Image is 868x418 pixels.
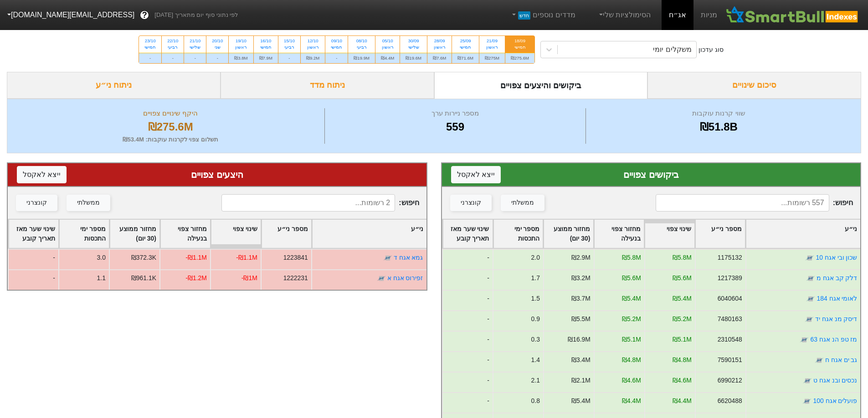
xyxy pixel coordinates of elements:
[241,273,257,283] div: -₪1M
[312,220,426,248] div: Toggle SortBy
[167,38,178,44] div: 22/10
[433,38,446,44] div: 28/09
[656,194,829,212] input: 557 רשומות...
[810,336,857,343] a: מז טפ הנ אגח 63
[571,294,590,303] div: ₪3.7M
[571,314,590,324] div: ₪5.5M
[387,274,423,282] a: זפירוס אגח א
[19,119,322,135] div: ₪275.6M
[16,195,57,211] button: קונצרני
[381,44,394,50] div: ראשון
[815,315,857,322] a: דיסק מנ אגח יד
[672,253,691,262] div: ₪5.8M
[383,253,392,262] img: tase link
[493,220,543,248] div: Toggle SortBy
[813,397,857,404] a: פועלים אגח 100
[451,168,852,181] div: ביקושים צפויים
[354,38,370,44] div: 08/10
[142,9,147,21] span: ?
[621,376,641,385] div: ₪4.6M
[144,44,156,50] div: חמישי
[485,38,499,44] div: 21/09
[139,53,161,63] div: -
[406,44,421,50] div: שלישי
[511,44,529,50] div: חמישי
[97,253,106,262] div: 3.0
[653,44,691,55] div: משקלים יומי
[800,335,809,344] img: tase link
[531,376,539,385] div: 2.1
[717,273,742,283] div: 1217389
[717,396,742,406] div: 6620488
[588,119,849,135] div: ₪51.8B
[433,44,446,50] div: ראשון
[621,396,641,406] div: ₪4.4M
[278,53,300,63] div: -
[505,53,534,63] div: ₪275.6M
[621,294,641,303] div: ₪5.4M
[131,273,156,283] div: ₪961.1K
[817,295,857,302] a: לאומי אגח 184
[531,294,539,303] div: 1.5
[283,273,308,283] div: 1222231
[571,273,590,283] div: ₪3.2M
[19,108,322,119] div: היקף שינויים צפויים
[531,396,539,406] div: 0.8
[190,44,200,50] div: שלישי
[221,72,434,99] div: ניתוח מדד
[375,53,400,63] div: ₪4.4M
[190,38,200,44] div: 21/10
[284,38,295,44] div: 15/10
[805,253,814,262] img: tase link
[59,220,109,248] div: Toggle SortBy
[804,315,813,324] img: tase link
[442,269,493,290] div: -
[531,314,539,324] div: 0.9
[461,198,481,208] div: קונצרני
[259,38,272,44] div: 16/10
[813,377,857,384] a: נכסים ובנ אגח ט
[531,273,539,283] div: 1.7
[77,198,100,208] div: ממשלתי
[131,253,156,262] div: ₪372.3K
[394,254,423,261] a: גמא אגח ד
[621,253,641,262] div: ₪5.8M
[434,72,648,99] div: ביקושים והיצעים צפויים
[262,220,311,248] div: Toggle SortBy
[442,392,493,413] div: -
[301,53,325,63] div: ₪9.2M
[206,53,228,63] div: -
[234,38,247,44] div: 19/10
[8,269,58,290] div: -
[621,335,641,344] div: ₪5.1M
[211,220,261,248] div: Toggle SortBy
[160,220,210,248] div: Toggle SortBy
[507,6,579,24] a: מדדים נוספיםחדש
[571,376,590,385] div: ₪2.1M
[154,10,238,20] span: לפי נתוני סוף יום מתאריך [DATE]
[588,108,849,119] div: שווי קרנות עוקבות
[621,273,641,283] div: ₪5.6M
[110,220,159,248] div: Toggle SortBy
[442,351,493,372] div: -
[162,53,184,63] div: -
[234,44,247,50] div: ראשון
[724,6,861,24] img: SmartBull
[442,310,493,331] div: -
[501,195,544,211] button: ממשלתי
[443,220,493,248] div: Toggle SortBy
[672,355,691,365] div: ₪4.8M
[717,253,742,262] div: 1175132
[531,335,539,344] div: 0.3
[221,194,395,212] input: 2 רשומות...
[717,314,742,324] div: 7480163
[144,38,156,44] div: 23/10
[212,44,223,50] div: שני
[457,44,473,50] div: חמישי
[9,220,58,248] div: Toggle SortBy
[814,356,823,365] img: tase link
[645,220,694,248] div: Toggle SortBy
[531,355,539,365] div: 1.4
[185,253,207,262] div: -₪1.1M
[457,38,473,44] div: 25/09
